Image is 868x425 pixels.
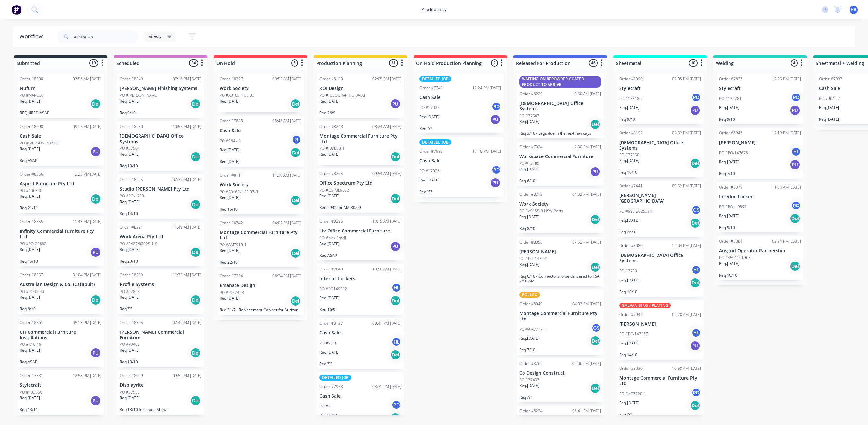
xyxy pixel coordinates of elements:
[319,219,343,224] div: Order #8296
[372,124,401,130] div: 08:24 AM [DATE]
[519,154,601,159] p: Workspace Commercial Furniture
[619,158,639,164] p: Req. [DATE]
[617,181,704,237] div: Order #744109:52 PM [DATE][PERSON_NAME] [GEOGRAPHIC_DATA]PO #990-2025324GSReq.[DATE]DelReq 26/9
[317,73,404,118] div: Order #815002:05 PM [DATE]KOI DesignPO #[GEOGRAPHIC_DATA]Req.[DATE]PUReq 26/9
[319,307,401,312] p: Req 16/9
[819,76,842,82] div: Order #7993
[20,133,102,139] p: Cash Sale
[491,165,501,175] div: RD
[590,214,600,225] div: Del
[90,295,101,305] div: Del
[220,295,240,301] p: Req. [DATE]
[173,124,201,130] div: 10:55 AM [DATE]
[519,311,601,322] p: Montage Commercial Furniture Pty Ltd
[519,131,601,136] p: Req 3/10 - Legs due in the next few days
[772,130,801,136] div: 12:19 PM [DATE]
[120,186,201,192] p: Studio [PERSON_NAME] Pty Ltd
[20,98,40,104] p: Req. [DATE]
[717,73,803,124] div: Order #762712:25 PM [DATE]StylecraftPO #132281RDReq.[DATE]PUReq 9/10
[717,236,803,280] div: Order #808402:24 PM [DATE]Ausgrid Operator PartnershipPO #4501101963Req.[DATE]DelReq 10/10
[120,110,201,115] p: Req 9/10
[572,239,601,245] div: 07:52 PM [DATE]
[319,235,346,241] p: PO #Max Email
[319,133,401,144] p: Montage Commercial Furniture Pty Ltd
[519,274,601,283] p: Req 6/10 - Connectors to be delivered to TSA 2/10 AM
[20,124,43,130] div: Order #8298
[419,114,440,120] p: Req. [DATE]
[220,283,301,288] p: Emanate Design
[319,181,401,186] p: Office Spectrum Pty Ltd
[619,230,701,234] p: Req 26/9
[220,86,301,91] p: Work Society
[290,147,301,158] div: Del
[619,208,652,214] p: PO #990-2025324
[20,219,43,225] div: Order #8355
[691,205,701,215] div: GS
[120,247,140,253] p: Req. [DATE]
[619,268,639,274] p: PO #37501
[292,135,301,144] div: RL
[690,218,700,228] div: Del
[290,248,301,258] div: Del
[217,270,304,315] div: Order #723406:24 PM [DATE]Emanate DesignPO #PO-2423Req.[DATE]DelReq 31/7 - Replacement Cabinet fo...
[619,117,701,122] p: Req 9/10
[319,145,344,151] p: PO #IB7850-1
[619,140,701,151] p: [DEMOGRAPHIC_DATA] Office Systems
[290,195,301,206] div: Del
[419,139,451,145] div: DETAILED JOB
[619,289,701,294] p: Req 10/10
[672,183,701,189] div: 09:52 PM [DATE]
[117,269,204,314] div: Order #820911:35 AM [DATE]Profile SystemsPO #22823Req.[DATE]DelReq ???
[419,95,501,100] p: Cash Sale
[519,192,543,197] div: Order #8272
[719,140,801,145] p: [PERSON_NAME]
[120,272,143,278] div: Order #8209
[791,93,801,102] div: RD
[272,273,301,279] div: 06:24 PM [DATE]
[719,238,742,244] div: Order #8084
[17,269,104,314] div: Order #835701:04 PM [DATE]Australian Design & Co. (Catapult)PO #PO-0640Req.[DATE]DelReq 8/10
[419,158,501,164] p: Cash Sale
[20,93,44,98] p: PO #MARCOS
[851,7,856,13] span: HB
[20,306,102,311] p: Req 8/10
[90,194,101,204] div: Del
[120,241,157,247] p: PO #2427/62025-1-S
[572,301,601,307] div: 04:03 PM [DATE]
[619,86,701,91] p: Stylecraft
[319,110,401,115] p: Req 26/9
[20,206,102,210] p: Req 21/11
[390,99,401,109] div: PU
[419,76,451,82] div: DETAILED JOB
[517,289,604,355] div: ROLLCOOrder #804904:03 PM [DATE]Montage Commercial Furniture Pty LtdPO #AM7717-1GSReq.[DATE]DelRe...
[220,248,240,254] p: Req. [DATE]
[519,144,543,150] div: Order #7924
[419,85,443,91] div: Order #7242
[419,177,440,183] p: Req. [DATE]
[12,5,21,15] img: Factory
[691,265,701,275] div: HL
[17,169,104,213] div: Order #835612:23 PM [DATE]Aspect Furniture Pty LtdPO #106340Req.[DATE]DelReq 21/11
[719,86,801,91] p: Stylecraft
[819,96,840,102] p: PO #964 - 2
[519,178,601,183] p: Req 6/10
[319,151,340,157] p: Req. [DATE]
[719,76,742,82] div: Order #7627
[17,216,104,266] div: Order #835511:48 AM [DATE]Infinity Commercial Furniture Pty LtdPO #PO-25662Req.[DATE]PUReq 16/10
[719,194,801,200] p: Interloc Lockers
[519,292,540,298] div: ROLLCO
[519,119,539,125] p: Req. [DATE]
[519,301,543,307] div: Order #8049
[791,147,801,156] div: HL
[790,159,800,170] div: PU
[619,130,643,136] div: Order #8192
[272,172,301,178] div: 11:30 AM [DATE]
[120,193,144,199] p: PO #PO-1739
[173,272,201,278] div: 11:35 AM [DATE]
[217,170,304,214] div: Order #811111:30 AM [DATE]Work SocietyPO #A0163-1 S3.03-R1Req.[DATE]DelReq 15/10
[519,226,601,231] p: Req 8/10
[20,194,40,199] p: Req. [DATE]
[20,181,102,187] p: Aspect Furniture Pty Ltd
[20,259,102,264] p: Req 16/10
[20,110,102,115] p: REQUIRED ASAP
